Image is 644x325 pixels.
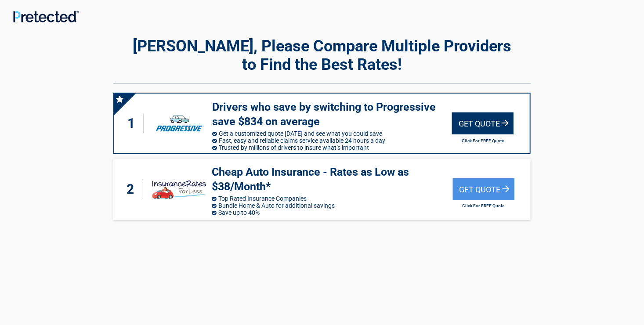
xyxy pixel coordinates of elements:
li: Save up to 40% [212,209,452,216]
div: Get Quote [452,112,514,134]
h2: Click For FREE Quote [453,203,514,208]
h3: Drivers who save by switching to Progressive save $834 on average [212,100,452,129]
img: progressive's logo [152,110,208,137]
div: 2 [122,180,143,199]
img: Main Logo [13,11,79,22]
h2: Click For FREE Quote [452,138,514,143]
li: Get a customized quote [DATE] and see what you could save [212,130,452,137]
li: Top Rated Insurance Companies [212,195,452,202]
div: Get Quote [453,178,514,200]
li: Bundle Home & Auto for additional savings [212,202,452,209]
h2: [PERSON_NAME], Please Compare Multiple Providers to Find the Best Rates! [113,37,531,74]
h3: Cheap Auto Insurance - Rates as Low as $38/Month* [212,165,452,194]
li: Trusted by millions of drivers to insure what’s important [212,144,452,151]
li: Fast, easy and reliable claims service available 24 hours a day [212,137,452,144]
img: insuranceratesforless's logo [151,176,207,203]
div: 1 [123,114,144,134]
